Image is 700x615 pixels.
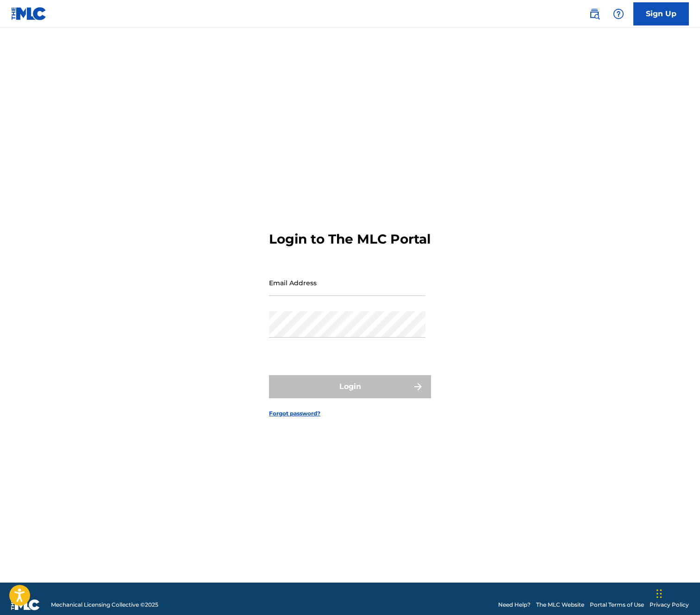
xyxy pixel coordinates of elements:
[585,5,604,23] a: Public Search
[589,8,600,19] img: search
[656,580,662,608] div: Drag
[654,571,700,615] iframe: Chat Widget
[590,601,644,609] a: Portal Terms of Use
[536,601,584,609] a: The MLC Website
[633,2,689,25] a: Sign Up
[11,599,40,610] img: logo
[269,409,320,418] a: Forgot password?
[650,601,689,609] a: Privacy Policy
[609,5,628,23] div: Help
[613,8,624,19] img: help
[498,601,531,609] a: Need Help?
[11,7,47,20] img: MLC Logo
[51,601,158,609] span: Mechanical Licensing Collective © 2025
[269,231,431,247] h3: Login to The MLC Portal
